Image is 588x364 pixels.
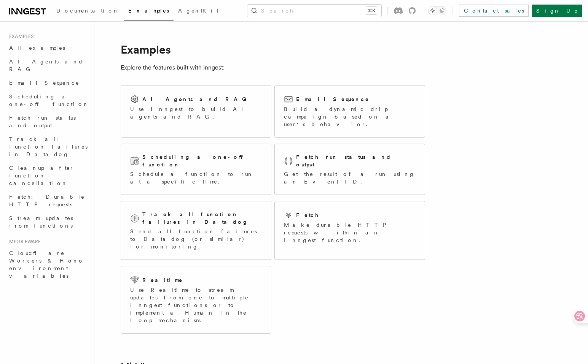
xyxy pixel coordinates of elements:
a: RealtimeUse Realtime to stream updates from one to multiple Inngest functions or to implement a H... [121,266,271,334]
span: Stream updates from functions [9,215,73,229]
span: Documentation [56,8,119,14]
span: Examples [128,8,169,14]
h2: Realtime [142,276,183,284]
h2: Scheduling a one-off function [142,153,262,168]
h2: Email Sequence [296,95,370,103]
p: Use Realtime to stream updates from one to multiple Inngest functions or to implement a Human in ... [130,286,262,324]
a: All examples [6,41,89,55]
span: Middleware [6,239,41,245]
p: Build a dynamic drip campaign based on a user's behavior. [284,105,416,128]
span: Scheduling a one-off function [9,93,89,107]
p: Use Inngest to build AI agents and RAG. [130,105,262,120]
a: Email Sequence [6,76,89,90]
span: Fetch run status and output [9,115,76,128]
button: Search...⌘K [247,5,381,17]
a: FetchMake durable HTTP requests within an Inngest function. [274,201,425,260]
a: Sign Up [532,5,582,17]
a: Track all function failures in Datadog [6,132,89,161]
a: Email SequenceBuild a dynamic drip campaign based on a user's behavior. [274,85,425,138]
span: Email Sequence [9,80,80,86]
a: Documentation [52,2,124,21]
h2: Fetch [296,211,319,219]
a: AI Agents and RAG [6,55,89,76]
a: Examples [124,2,174,21]
a: Stream updates from functions [6,211,89,233]
span: Track all function failures in Datadog [9,136,88,157]
span: AI Agents and RAG [9,59,83,72]
span: Fetch: Durable HTTP requests [9,194,85,207]
h1: Examples [121,43,425,56]
span: Examples [6,33,33,40]
a: AI Agents and RAGUse Inngest to build AI agents and RAG. [121,85,271,138]
a: Fetch run status and output [6,111,89,132]
a: Scheduling a one-off function [6,90,89,111]
h2: Fetch run status and output [296,153,416,168]
span: Cleanup after function cancellation [9,165,74,186]
a: AgentKit [174,2,223,21]
kbd: ⌘K [366,7,377,14]
a: Track all function failures in DatadogSend all function failures to Datadog (or similar) for moni... [121,201,271,260]
span: Cloudflare Workers & Hono environment variables [9,250,84,279]
p: Explore the features built with Inngest: [121,62,425,73]
a: Scheduling a one-off functionSchedule a function to run at a specific time. [121,144,271,195]
p: Make durable HTTP requests within an Inngest function. [284,221,416,244]
a: Fetch run status and outputGet the result of a run using an Event ID. [274,144,425,195]
span: All examples [9,45,65,51]
h2: AI Agents and RAG [142,95,250,103]
a: Cloudflare Workers & Hono environment variables [6,246,89,283]
button: Toggle dark mode [428,6,446,15]
p: Get the result of a run using an Event ID. [284,170,416,185]
p: Schedule a function to run at a specific time. [130,170,262,185]
h2: Track all function failures in Datadog [142,210,262,226]
a: Contact sales [459,5,529,17]
p: Send all function failures to Datadog (or similar) for monitoring. [130,228,262,250]
a: Fetch: Durable HTTP requests [6,190,89,211]
span: AgentKit [178,8,218,14]
a: Cleanup after function cancellation [6,161,89,190]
